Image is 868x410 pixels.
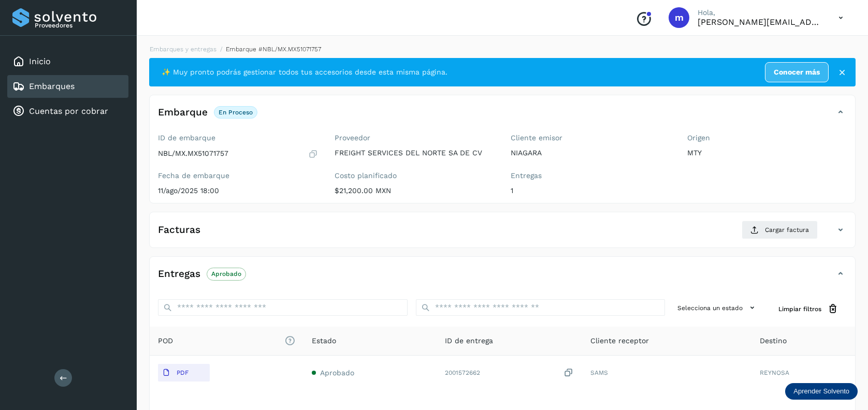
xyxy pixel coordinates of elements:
p: En proceso [219,109,253,116]
p: mariela.santiago@fsdelnorte.com [698,17,822,27]
p: 11/ago/2025 18:00 [158,186,318,195]
p: Aprender Solvento [793,387,849,396]
a: Embarques [29,81,75,91]
span: ID de entrega [445,335,493,346]
td: REYNOSA [751,356,855,390]
div: Aprender Solvento [785,383,858,400]
div: FacturasCargar factura [150,221,855,247]
div: EmbarqueEn proceso [150,104,855,129]
div: Inicio [7,50,128,73]
span: ✨ Muy pronto podrás gestionar todos tus accesorios desde esta misma página. [162,67,447,78]
p: PDF [177,369,189,376]
label: Fecha de embarque [158,171,318,180]
p: 1 [511,186,671,195]
div: Embarques [7,75,128,98]
label: ID de embarque [158,134,318,142]
label: Costo planificado [335,171,495,180]
button: Selecciona un estado [673,299,762,316]
div: 2001572662 [445,368,574,378]
label: Cliente emisor [511,134,671,142]
a: Cuentas por cobrar [29,106,108,116]
button: PDF [158,364,210,382]
p: MTY [687,149,847,157]
a: Conocer más [765,62,829,82]
h4: Facturas [158,224,200,236]
nav: breadcrumb [149,45,856,54]
button: Limpiar filtros [770,299,847,318]
div: Cuentas por cobrar [7,100,128,123]
span: Estado [312,335,336,346]
h4: Entregas [158,268,200,280]
p: FREIGHT SERVICES DEL NORTE SA DE CV [335,149,495,157]
p: $21,200.00 MXN [335,186,495,195]
button: Cargar factura [742,221,818,239]
h4: Embarque [158,107,208,119]
label: Origen [687,134,847,142]
span: Destino [760,335,787,346]
div: EntregasAprobado [150,265,855,291]
label: Proveedor [335,134,495,142]
p: Hola, [698,8,822,17]
p: NIAGARA [511,149,671,157]
span: Cargar factura [765,225,809,235]
span: Cliente receptor [590,335,649,346]
p: Aprobado [211,270,241,277]
span: POD [158,335,295,346]
td: SAMS [582,356,751,390]
p: NBL/MX.MX51071757 [158,149,228,158]
span: Aprobado [320,369,354,377]
p: Proveedores [35,22,124,29]
label: Entregas [511,171,671,180]
span: Limpiar filtros [778,304,821,314]
span: Embarque #NBL/MX.MX51071757 [226,46,321,53]
a: Embarques y entregas [150,46,216,53]
a: Inicio [29,56,51,66]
